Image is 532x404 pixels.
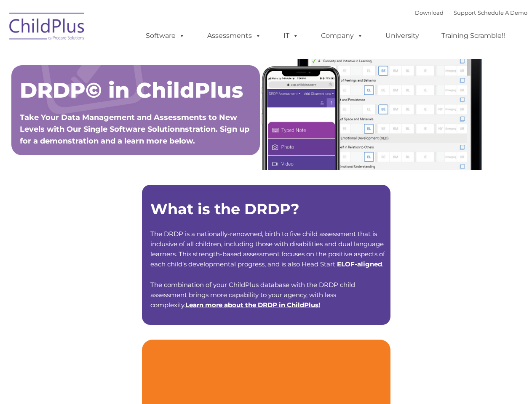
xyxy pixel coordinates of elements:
[150,281,355,309] span: The combination of your ChildPlus database with the DRDP child assessment brings more capability ...
[454,9,476,16] a: Support
[185,301,320,309] span: !
[150,200,299,218] strong: What is the DRDP?
[478,9,527,16] a: Schedule A Demo
[185,301,318,309] a: Learn more about the DRDP in ChildPlus
[137,27,193,44] a: Software
[415,9,527,16] font: |
[199,27,270,44] a: Assessments
[337,260,382,268] a: ELOF-aligned
[150,230,385,268] span: The DRDP is a nationally-renowned, birth to five child assessment that is inclusive of all childr...
[20,113,249,146] span: Take Your Data Management and Assessments to New Levels with Our Single Software Solutionnstratio...
[5,7,89,49] img: ChildPlus by Procare Solutions
[415,9,444,16] a: Download
[433,27,513,44] a: Training Scramble!!
[20,77,243,103] span: DRDP© in ChildPlus
[275,27,307,44] a: IT
[377,27,428,44] a: University
[313,27,372,44] a: Company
